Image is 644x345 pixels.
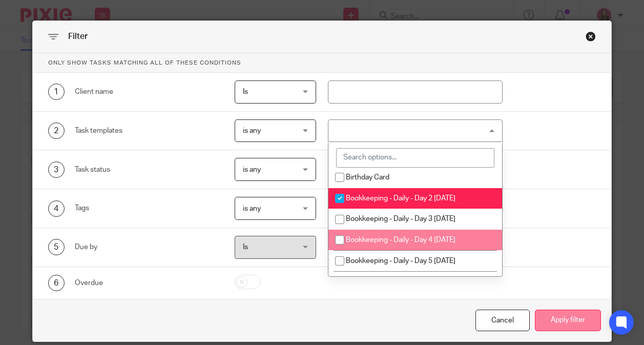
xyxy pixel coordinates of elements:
div: Tags [75,203,223,213]
button: Apply filter [535,310,601,332]
div: 2 [48,123,65,139]
span: Bookkeeping - Daily - Day 2 [DATE] [346,195,455,202]
div: Client name [75,87,223,97]
div: Close this dialog window [475,310,530,332]
div: Task templates [75,126,223,136]
div: 1 [48,84,65,100]
input: Search options... [336,148,494,168]
div: Task status [75,165,223,175]
span: Filter [68,32,88,40]
span: Bookkeeping - Daily - Day 4 [DATE] [346,236,455,243]
div: 6 [48,275,65,291]
div: Close this dialog window [586,31,596,42]
span: Bookkeeping - Daily - Day 5 [DATE] [346,257,455,265]
div: Overdue [75,278,223,288]
span: Is [243,88,248,95]
span: is any [243,127,261,134]
span: is any [243,205,261,212]
span: is any [243,166,261,173]
span: Is [243,243,248,251]
div: 5 [48,239,65,255]
span: Birthday Card [346,174,389,181]
div: 3 [48,161,65,178]
div: 4 [48,200,65,217]
div: Due by [75,242,223,252]
p: Only show tasks matching all of these conditions [33,53,611,73]
span: Bookkeeping - Daily - Day 3 [DATE] [346,215,455,222]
